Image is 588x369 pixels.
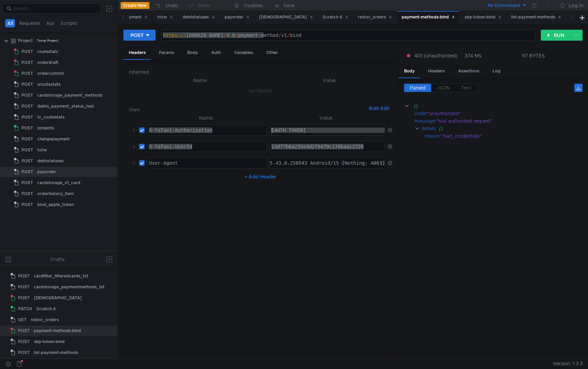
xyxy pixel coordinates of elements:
span: POST [22,68,33,79]
div: cardstorage_v1_card [37,178,80,188]
span: POST [18,282,30,292]
button: Undo [149,0,183,11]
div: restor_orders [31,315,59,325]
div: orderdraft [37,57,58,68]
th: Value [266,76,392,84]
span: POST [22,156,33,166]
div: cardfilter_filteredcards_tst [34,271,88,281]
div: Headers [123,46,151,60]
div: No Environment [488,2,520,9]
h6: Inherited [129,68,392,76]
div: {} [414,102,573,110]
div: details [421,125,436,132]
div: Save [283,3,295,8]
span: POST [22,57,33,68]
span: POST [22,134,33,144]
span: Text [461,85,471,91]
input: Search... [13,5,97,12]
div: payorder [225,14,250,21]
span: Version: 1.3.3 [553,359,583,369]
div: Body [399,65,420,78]
div: tc_routestats [37,112,65,122]
span: POST [22,46,33,57]
button: Scripts [58,19,79,27]
span: POST [22,178,33,188]
div: Undo [165,1,178,10]
div: debtstatuses [37,156,64,166]
div: Project [18,36,33,46]
div: uroutestats [37,79,61,90]
button: Api [44,19,56,27]
button: + Add Header [242,173,279,181]
div: Assertions [453,65,485,78]
span: POST [22,112,33,122]
button: RUN [541,30,571,41]
div: Temp Project [37,36,58,46]
span: POST [22,167,33,177]
span: POST [18,293,30,303]
th: Name [145,114,267,122]
div: code [414,110,426,117]
div: totw [157,14,173,21]
span: GET [18,315,27,325]
div: Body [182,46,203,59]
div: : [414,117,583,125]
div: totw [37,145,47,155]
span: Parsed [410,85,426,91]
div: cardstorage_payment_methods [37,90,103,100]
span: POST [22,145,33,155]
div: Variables [229,46,258,59]
div: "Not authorized request" [436,117,574,125]
div: reason [425,132,440,140]
h6: Own [129,106,366,114]
div: [DEMOGRAPHIC_DATA] [34,293,82,303]
div: "bad_credentials" [441,132,574,140]
div: : [414,110,583,117]
button: Requests [17,19,42,27]
button: Bulk Edit [366,104,392,112]
div: bind_apple_token [37,200,74,210]
th: Value [267,114,385,122]
span: POST [22,101,33,111]
div: cardstorage_paymentmethods_tst [34,282,105,292]
div: list-payment-methods [34,347,78,358]
div: [DEMOGRAPHIC_DATA] [259,14,313,21]
div: Scratch 4 [36,304,56,314]
div: restor_orders [358,14,392,21]
span: JSON [437,85,450,91]
div: POST [131,31,144,39]
div: {} [439,125,574,132]
button: Redo [183,0,215,11]
div: Drafts [50,255,65,263]
span: POST [18,337,30,347]
div: Redo [198,1,210,10]
div: Other [261,46,283,59]
div: Log [487,65,506,78]
div: zoneinfo [37,123,54,133]
div: sbp-token-bind [465,14,502,21]
div: Params [153,46,179,59]
th: Name [134,76,266,84]
div: sbp-token-bind [34,337,65,347]
nz-embed-empty: No Results [249,88,273,94]
span: POST [22,90,33,100]
div: message [414,117,435,125]
div: debts_payment_status_test [37,101,94,111]
div: Headers [423,65,450,78]
div: payment-methods-bind [402,14,455,21]
div: routestats [37,46,58,57]
div: debtstatuses [183,14,215,21]
span: POST [22,200,33,210]
div: "unauthorized" [427,110,574,117]
div: Auth [206,46,226,59]
span: POST [22,123,33,133]
span: POST [22,189,33,199]
span: PATCH [18,304,32,314]
div: ordercommit [37,68,64,79]
span: POST [18,347,30,358]
span: POST [18,271,30,281]
div: Scratch 4 [323,14,348,21]
button: POST [123,30,156,41]
div: Cookies [244,1,263,10]
span: POST [22,79,33,90]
